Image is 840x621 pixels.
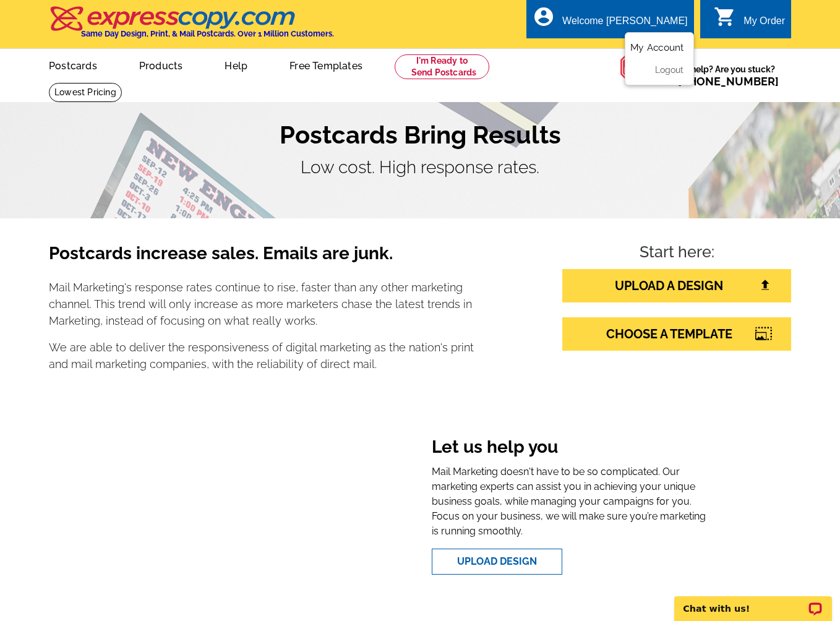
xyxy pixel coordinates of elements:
a: Free Templates [270,50,382,79]
i: account_circle [533,6,555,28]
div: Welcome [PERSON_NAME] [562,15,687,33]
a: My Account [630,42,684,53]
i: shopping_cart [714,6,736,28]
iframe: LiveChat chat widget [666,582,840,621]
span: Need help? Are you stuck? [657,63,785,88]
p: We are able to deliver the responsiveness of digital marketing as the nation's print and mail mar... [49,339,474,372]
p: Mail Marketing doesn't have to be so complicated. Our marketing experts can assist you in achievi... [432,465,708,539]
a: CHOOSE A TEMPLATE [562,317,791,351]
p: Low cost. High response rates. [49,155,791,181]
h3: Let us help you [432,437,708,460]
a: Logout [655,65,684,75]
a: Products [119,50,203,79]
p: Mail Marketing's response rates continue to rise, faster than any other marketing channel. This t... [49,279,474,329]
a: shopping_cart My Order [714,14,785,29]
a: [PHONE_NUMBER] [678,75,779,88]
img: help [620,49,657,85]
a: Upload Design [432,549,562,575]
iframe: Welcome To expresscopy [132,427,395,585]
a: Same Day Design, Print, & Mail Postcards. Over 1 Million Customers. [49,15,334,38]
a: UPLOAD A DESIGN [562,269,791,302]
div: My Order [744,15,785,33]
h1: Postcards Bring Results [49,120,791,150]
h3: Postcards increase sales. Emails are junk. [49,243,474,274]
h4: Same Day Design, Print, & Mail Postcards. Over 1 Million Customers. [81,29,334,38]
a: Postcards [29,50,117,79]
a: Help [205,50,267,79]
span: Call [657,75,779,88]
h4: Start here: [562,243,791,264]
